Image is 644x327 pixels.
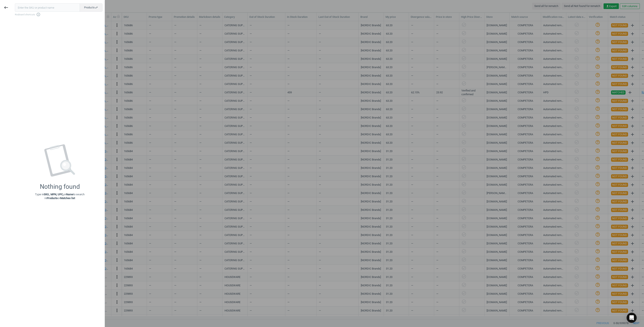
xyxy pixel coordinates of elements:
[4,5,9,10] i: keyboard_backspace
[40,183,80,190] div: Nothing found
[15,12,103,17] span: Keyboard shortcuts
[15,3,80,12] input: Enter the SKU or product name
[47,197,58,200] strong: Products
[35,193,84,200] p: Type in or to search in or
[66,193,73,196] strong: Name
[84,6,98,9] span: Products
[44,193,64,196] strong: SKU, MPN, UPC,
[95,6,98,9] i: swap_horiz
[1,3,11,13] button: keyboard_backspace
[60,197,75,200] strong: Matches list
[36,12,40,17] i: info_outline
[80,3,103,12] button: Productsswap_horiz
[627,313,637,323] div: Open Intercom Messenger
